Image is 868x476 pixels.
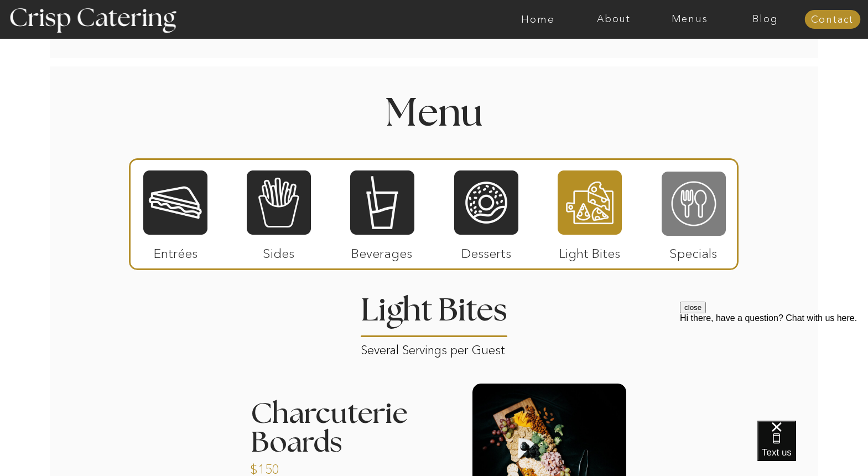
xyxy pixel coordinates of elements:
a: Menus [652,14,727,25]
a: Contact [804,14,860,25]
p: Several Servings per Guest [361,339,508,352]
h3: Charcuterie Boards [251,400,454,458]
p: Entrées [139,235,212,267]
p: Specials [657,235,730,267]
p: Sides [242,235,315,267]
h2: Light Bites [357,295,512,335]
p: Desserts [450,235,523,267]
h1: Menu [280,95,588,127]
a: About [576,14,652,25]
p: Beverages [345,235,419,267]
iframe: podium webchat widget bubble [757,421,868,476]
a: Home [500,14,576,25]
a: Blog [727,14,803,25]
iframe: podium webchat widget prompt [680,302,868,434]
p: Light Bites [553,235,627,267]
